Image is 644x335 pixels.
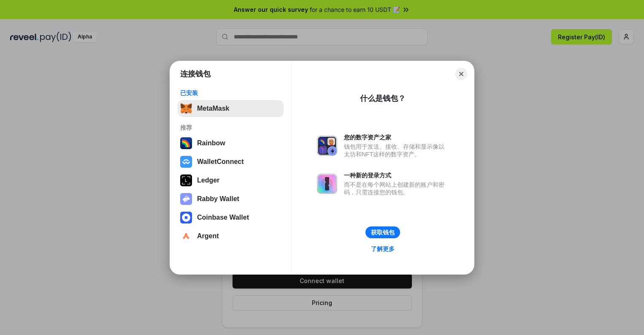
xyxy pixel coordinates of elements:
div: 钱包用于发送、接收、存储和显示像以太坊和NFT这样的数字资产。 [344,143,449,158]
img: svg+xml,%3Csvg%20width%3D%2228%22%20height%3D%2228%22%20viewBox%3D%220%200%2028%2028%22%20fill%3D... [180,156,192,168]
img: svg+xml,%3Csvg%20xmlns%3D%22http%3A%2F%2Fwww.w3.org%2F2000%2Fsvg%22%20fill%3D%22none%22%20viewBox... [317,174,337,194]
button: Ledger [178,172,284,189]
div: WalletConnect [197,158,244,166]
img: svg+xml,%3Csvg%20width%3D%22120%22%20height%3D%22120%22%20viewBox%3D%220%200%20120%20120%22%20fil... [180,137,192,149]
button: WalletConnect [178,153,284,170]
div: Ledger [197,177,219,184]
img: svg+xml,%3Csvg%20xmlns%3D%22http%3A%2F%2Fwww.w3.org%2F2000%2Fsvg%22%20fill%3D%22none%22%20viewBox... [317,136,337,156]
div: 获取钱包 [371,229,395,236]
div: Rabby Wallet [197,195,239,203]
div: Argent [197,232,219,240]
div: MetaMask [197,105,229,112]
div: 您的数字资产之家 [344,133,449,141]
button: 获取钱包 [365,226,400,238]
h1: 连接钱包 [180,69,211,79]
img: svg+xml,%3Csvg%20width%3D%2228%22%20height%3D%2228%22%20viewBox%3D%220%200%2028%2028%22%20fill%3D... [180,212,192,223]
button: Close [455,68,467,80]
img: svg+xml,%3Csvg%20width%3D%2228%22%20height%3D%2228%22%20viewBox%3D%220%200%2028%2028%22%20fill%3D... [180,230,192,242]
div: 了解更多 [371,245,395,253]
div: 而不是在每个网站上创建新的账户和密码，只需连接您的钱包。 [344,181,449,196]
button: Rainbow [178,135,284,152]
button: Rabby Wallet [178,191,284,207]
div: 已安装 [180,89,281,97]
button: Coinbase Wallet [178,209,284,226]
button: Argent [178,228,284,245]
div: 什么是钱包？ [360,93,406,103]
a: 了解更多 [366,243,400,254]
div: Rainbow [197,139,225,147]
div: Coinbase Wallet [197,214,249,221]
img: svg+xml,%3Csvg%20xmlns%3D%22http%3A%2F%2Fwww.w3.org%2F2000%2Fsvg%22%20width%3D%2228%22%20height%3... [180,174,192,186]
div: 推荐 [180,124,281,131]
img: svg+xml,%3Csvg%20xmlns%3D%22http%3A%2F%2Fwww.w3.org%2F2000%2Fsvg%22%20fill%3D%22none%22%20viewBox... [180,193,192,205]
div: 一种新的登录方式 [344,172,449,179]
button: MetaMask [178,100,284,117]
img: svg+xml,%3Csvg%20fill%3D%22none%22%20height%3D%2233%22%20viewBox%3D%220%200%2035%2033%22%20width%... [180,103,192,114]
